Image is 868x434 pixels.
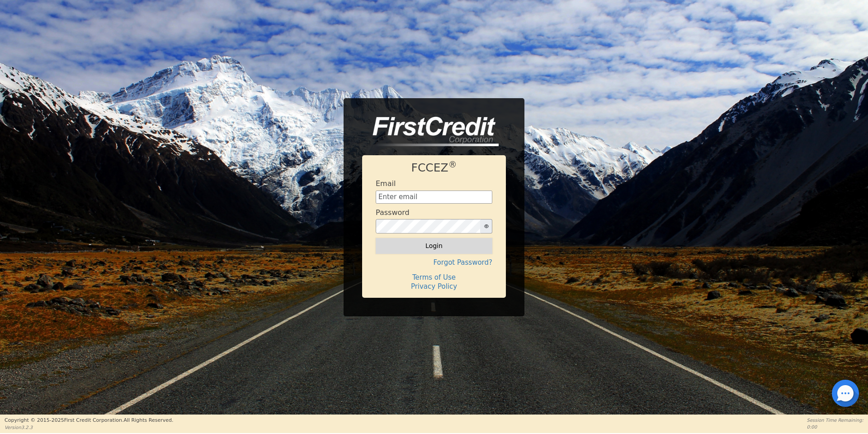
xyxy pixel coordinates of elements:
[376,258,492,267] h4: Forgot Password?
[376,179,396,188] h4: Email
[376,219,481,234] input: password
[376,238,492,253] button: Login
[362,117,499,147] img: logo-CMu_cnol.png
[807,417,863,424] p: Session Time Remaining:
[376,191,492,204] input: Enter email
[376,208,410,217] h4: Password
[448,160,457,169] sup: ®
[123,417,173,423] span: All Rights Reserved.
[5,417,173,424] p: Copyright © 2015- 2025 First Credit Corporation.
[376,273,492,281] h4: Terms of Use
[807,424,863,430] p: 0:00
[5,424,173,431] p: Version 3.2.3
[376,161,492,175] h1: FCCEZ
[376,282,492,291] h4: Privacy Policy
